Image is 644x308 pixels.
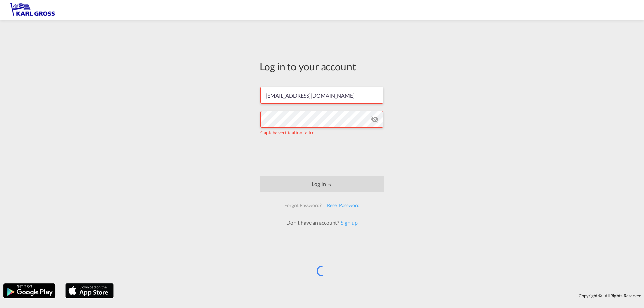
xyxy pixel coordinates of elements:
[10,3,55,18] img: 3269c73066d711f095e541db4db89301.png
[279,219,365,226] div: Don't have an account?
[260,87,383,104] input: Enter email/phone number
[282,199,324,211] div: Forgot Password?
[339,219,357,226] a: Sign up
[260,130,316,135] span: Captcha verification failed.
[3,283,56,299] img: google.png
[324,199,362,211] div: Reset Password
[260,176,384,192] button: LOGIN
[260,59,384,73] div: Log in to your account
[65,283,114,299] img: apple.png
[271,143,373,169] iframe: reCAPTCHA
[117,290,644,301] div: Copyright © . All Rights Reserved
[371,115,379,123] md-icon: icon-eye-off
